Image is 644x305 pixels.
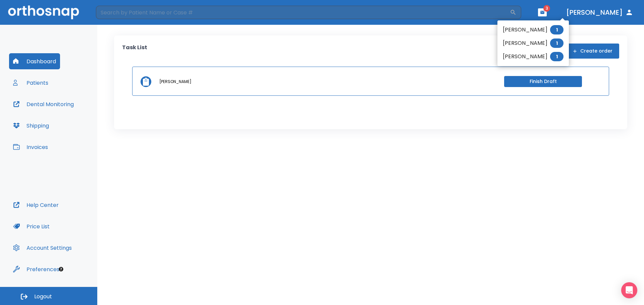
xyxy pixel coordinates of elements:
[621,282,637,298] div: Open Intercom Messenger
[497,23,569,36] li: [PERSON_NAME]
[550,39,563,48] span: 1
[550,52,563,61] span: 1
[497,50,569,63] li: [PERSON_NAME]
[497,36,569,50] li: [PERSON_NAME]
[550,25,563,34] span: 1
